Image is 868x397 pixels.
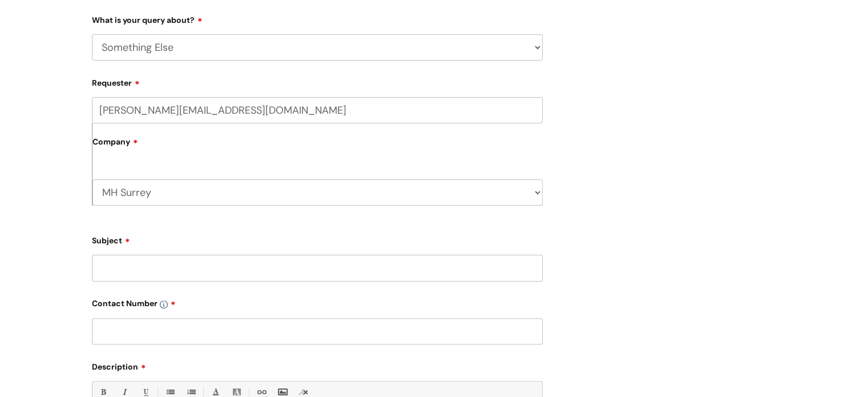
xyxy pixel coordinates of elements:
label: Company [92,133,543,159]
label: Subject [92,232,543,246]
label: Requester [92,74,543,88]
input: Email [92,97,543,123]
label: Description [92,358,543,372]
img: info-icon.svg [160,300,168,308]
label: What is your query about? [92,11,543,25]
label: Contact Number [92,295,543,308]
